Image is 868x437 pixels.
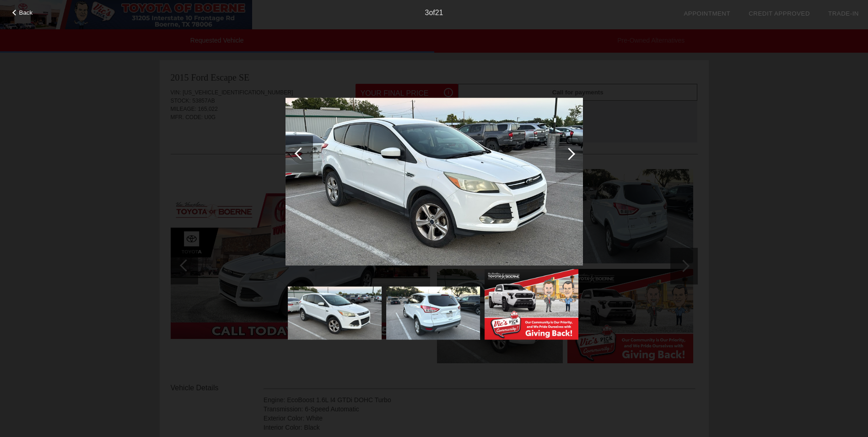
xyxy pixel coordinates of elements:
[485,269,578,340] img: image.aspx
[749,10,810,17] a: Credit Approved
[19,9,33,16] span: Back
[435,9,443,16] span: 21
[286,98,583,266] img: image.aspx
[684,10,730,17] a: Appointment
[425,9,429,16] span: 3
[828,10,859,17] a: Trade-In
[288,287,382,339] img: image.aspx
[386,287,480,339] img: image.aspx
